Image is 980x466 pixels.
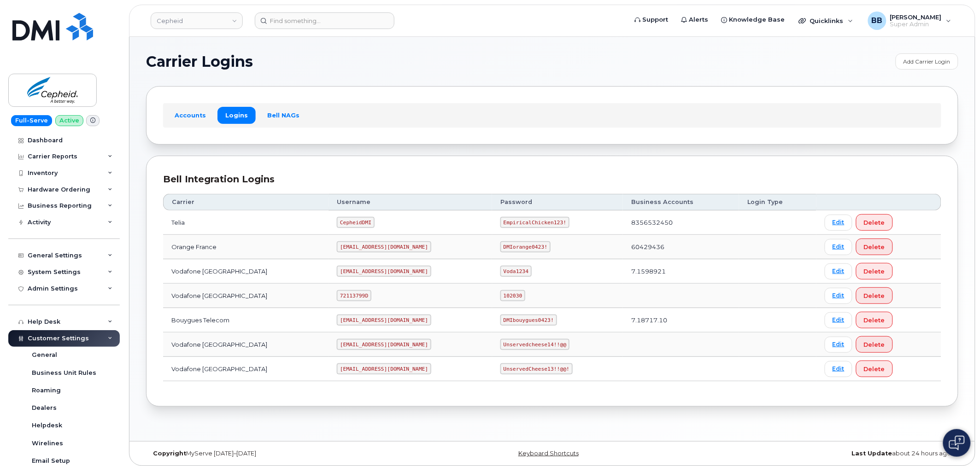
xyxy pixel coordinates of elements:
[896,53,958,70] a: Add Carrier Login
[518,450,579,457] a: Keyboard Shortcuts
[856,312,893,328] button: Delete
[852,450,892,457] strong: Last Update
[825,288,852,304] a: Edit
[329,194,492,210] th: Username
[163,194,329,210] th: Carrier
[337,363,431,374] code: [EMAIL_ADDRESS][DOMAIN_NAME]
[864,267,885,276] span: Delete
[163,332,329,357] td: Vodafone [GEOGRAPHIC_DATA]
[623,235,739,259] td: 60429436
[500,266,532,277] code: Voda1234
[864,365,885,373] span: Delete
[337,241,431,252] code: [EMAIL_ADDRESS][DOMAIN_NAME]
[856,361,893,377] button: Delete
[623,194,739,210] th: Business Accounts
[500,339,569,350] code: Unservedcheese14!!@@
[623,259,739,284] td: 7.1598921
[949,436,965,450] img: Open chat
[500,241,551,252] code: DMIorange0423!
[163,210,329,235] td: Telia
[259,107,307,123] a: Bell NAGs
[856,263,893,280] button: Delete
[500,363,573,374] code: UnservedCheese13!!@@!
[687,450,958,457] div: about 24 hours ago
[146,450,417,457] div: MyServe [DATE]–[DATE]
[163,259,329,284] td: Vodafone [GEOGRAPHIC_DATA]
[492,194,623,210] th: Password
[337,217,375,228] code: CepheidDMI
[337,266,431,277] code: [EMAIL_ADDRESS][DOMAIN_NAME]
[163,173,941,186] div: Bell Integration Logins
[500,290,525,301] code: 102030
[623,210,739,235] td: 8356532450
[864,291,885,300] span: Delete
[337,339,431,350] code: [EMAIL_ADDRESS][DOMAIN_NAME]
[500,217,569,228] code: EmpiricalChicken123!
[825,312,852,328] a: Edit
[856,239,893,255] button: Delete
[146,55,253,69] span: Carrier Logins
[163,235,329,259] td: Orange France
[825,337,852,353] a: Edit
[167,107,214,123] a: Accounts
[856,336,893,353] button: Delete
[864,316,885,325] span: Delete
[163,284,329,308] td: Vodafone [GEOGRAPHIC_DATA]
[825,239,852,255] a: Edit
[217,107,256,123] a: Logins
[864,243,885,251] span: Delete
[337,315,431,326] code: [EMAIL_ADDRESS][DOMAIN_NAME]
[856,214,893,231] button: Delete
[856,287,893,304] button: Delete
[163,357,329,381] td: Vodafone [GEOGRAPHIC_DATA]
[825,263,852,280] a: Edit
[825,361,852,377] a: Edit
[163,308,329,332] td: Bouygues Telecom
[337,290,371,301] code: 72113799D
[739,194,816,210] th: Login Type
[623,308,739,332] td: 7.18717.10
[153,450,186,457] strong: Copyright
[825,215,852,231] a: Edit
[500,315,557,326] code: DMIbouygues0423!
[864,218,885,227] span: Delete
[864,340,885,349] span: Delete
